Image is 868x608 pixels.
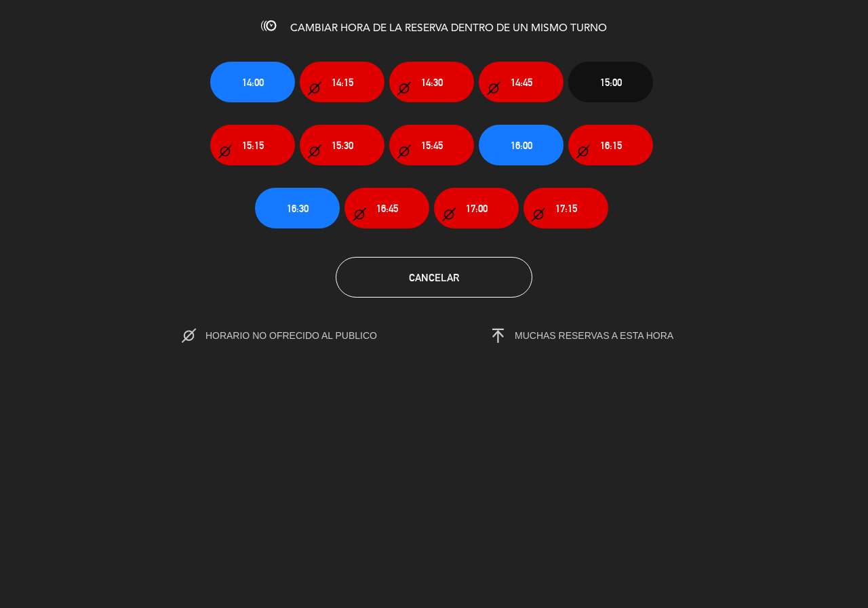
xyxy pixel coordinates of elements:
[568,62,653,102] button: 15:00
[287,201,309,216] span: 16:30
[511,75,532,90] span: 14:45
[409,272,459,283] span: Cancelar
[555,201,577,216] span: 17:15
[421,138,443,153] span: 15:45
[389,125,474,165] button: 15:45
[300,62,384,102] button: 14:15
[210,125,295,165] button: 15:15
[479,62,564,102] button: 14:45
[332,138,353,153] span: 15:30
[524,188,608,228] button: 17:15
[515,330,673,341] span: MUCHAS RESERVAS A ESTA HORA
[376,201,398,216] span: 16:45
[389,62,474,102] button: 14:30
[242,138,264,153] span: 15:15
[434,188,519,228] button: 17:00
[344,188,429,228] button: 16:45
[205,330,406,341] span: HORARIO NO OFRECIDO AL PUBLICO
[290,23,607,34] span: CAMBIAR HORA DE LA RESERVA DENTRO DE UN MISMO TURNO
[479,125,564,165] button: 16:00
[210,62,295,102] button: 14:00
[242,75,264,90] span: 14:00
[568,125,653,165] button: 16:15
[600,138,622,153] span: 16:15
[255,188,340,228] button: 16:30
[466,201,488,216] span: 17:00
[332,75,353,90] span: 14:15
[336,257,532,298] button: Cancelar
[300,125,384,165] button: 15:30
[511,138,532,153] span: 16:00
[600,75,622,90] span: 15:00
[421,75,443,90] span: 14:30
